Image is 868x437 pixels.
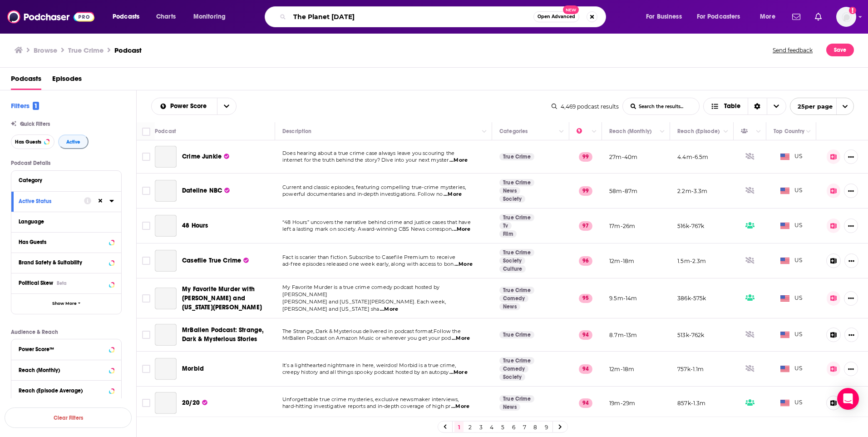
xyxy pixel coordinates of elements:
[142,153,150,161] span: Toggle select row
[579,398,592,407] p: 94
[182,256,249,265] a: Casefile True Crime
[52,301,77,306] span: Show More
[19,257,114,268] a: Brand Safety & Suitability
[774,126,804,137] div: Top Country
[155,358,177,380] a: Morbid
[11,71,41,90] a: Podcasts
[282,254,455,260] span: Fact is scarier than fiction. Subscribe to Casefile Premium to receive
[803,126,814,137] button: Column Actions
[609,294,637,302] p: 9.5m-14m
[760,10,775,23] span: More
[282,219,471,225] span: “48 Hours” uncovers the narrative behind crime and justice cases that have
[19,216,114,227] button: Language
[844,328,858,342] button: Show More Button
[691,10,754,24] button: open menu
[182,222,208,229] span: 48 Hours
[697,10,740,23] span: For Podcasters
[142,257,150,265] span: Toggle select row
[20,121,50,127] span: Quick Filters
[844,253,858,268] button: Show More Button
[657,126,668,137] button: Column Actions
[724,103,740,109] span: Table
[182,187,222,194] span: Dateline NBC
[52,71,82,90] span: Episodes
[780,221,803,230] span: US
[68,46,104,55] h1: True Crime
[646,10,682,23] span: For Business
[487,422,496,432] a: 4
[142,187,150,195] span: Toggle select row
[609,126,651,137] div: Reach (Monthly)
[499,249,534,256] a: True Crime
[677,153,709,161] p: 4.4m-6.5m
[579,294,592,303] p: 95
[579,152,592,161] p: 99
[677,399,706,407] p: 857k-1.3m
[282,157,449,163] span: internet for the truth behind the story? Dive into your next myster
[19,367,106,373] div: Reach (Monthly)
[479,126,490,137] button: Column Actions
[142,399,150,407] span: Toggle select row
[677,365,704,373] p: 757k-1.1m
[789,9,804,25] a: Show notifications dropdown
[273,6,615,27] div: Search podcasts, credits, & more...
[754,10,787,24] button: open menu
[5,407,132,428] button: Clear Filters
[66,139,80,144] span: Active
[7,8,94,25] a: Podchaser - Follow, Share and Rate Podcasts
[844,184,858,198] button: Show More Button
[677,126,720,137] div: Reach (Episode)
[844,291,858,306] button: Show More Button
[499,287,534,294] a: True Crime
[282,396,459,402] span: Unforgettable true crime mysteries, exclusive newsmaker interviews,
[142,294,150,303] span: Toggle select row
[19,277,114,288] button: Political SkewBeta
[579,186,592,195] p: 99
[836,7,856,27] img: User Profile
[19,387,106,394] div: Reach (Episode Average)
[106,10,151,24] button: open menu
[19,259,106,266] div: Brand Safety & Suitability
[282,362,456,368] span: It’s a lighthearted nightmare in here, weirdos! Morbid is a true crime,
[182,152,229,161] a: Crime Junkie
[836,7,856,27] button: Show profile menu
[19,280,53,286] span: Political Skew
[499,179,534,186] a: True Crime
[844,149,858,164] button: Show More Button
[156,10,176,23] span: Charts
[282,284,439,298] span: My Favorite Murder is a true crime comedy podcast hosted by [PERSON_NAME]
[499,303,520,310] a: News
[142,222,150,230] span: Toggle select row
[499,265,526,273] a: Culture
[34,46,57,55] h3: Browse
[170,103,210,109] span: Power Score
[770,44,815,56] button: Send feedback
[780,294,803,303] span: US
[151,98,237,115] h2: Choose List sort
[499,365,528,372] a: Comedy
[741,126,754,137] div: Has Guests
[15,139,41,144] span: Has Guests
[11,101,39,110] h2: Filters
[217,98,236,114] button: open menu
[552,103,619,110] div: 4,469 podcast results
[155,324,177,346] a: MrBallen Podcast: Strange, Dark & Mysterious Stories
[780,256,803,265] span: US
[499,373,525,381] a: Society
[282,261,454,267] span: ad-free episodes released one week early, along with access to bon
[155,288,177,309] a: My Favorite Murder with Karen Kilgariff and Georgia Hardstark
[33,102,39,110] span: 1
[454,261,473,268] span: ...More
[182,365,204,372] span: Morbid
[499,126,528,137] div: Categories
[182,399,200,407] span: 20/20
[282,403,450,409] span: hard-hitting investigative reports and in-depth coverage of high pr
[579,221,592,230] p: 97
[449,369,468,376] span: ...More
[609,222,635,230] p: 17m-26m
[533,11,579,22] button: Open AdvancedNew
[182,257,241,264] span: Casefile True Crime
[282,298,446,312] span: [PERSON_NAME] and [US_STATE][PERSON_NAME]. Each week, [PERSON_NAME] and [US_STATE] sha
[499,331,534,338] a: True Crime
